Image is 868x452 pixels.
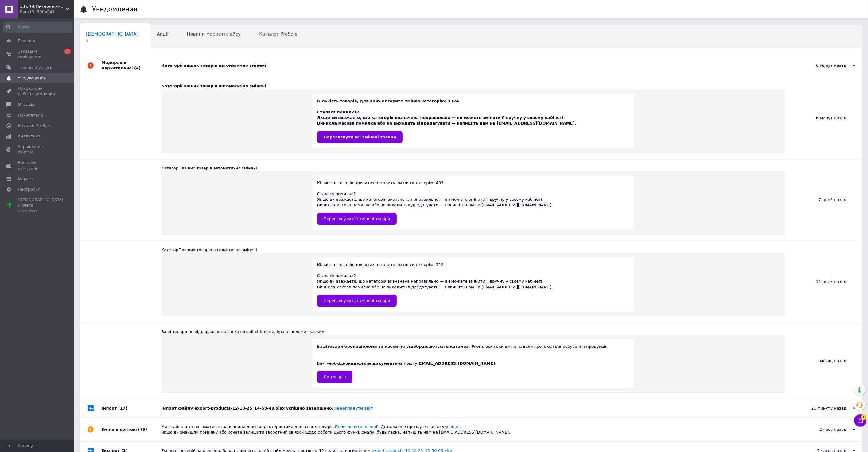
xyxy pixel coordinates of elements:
[161,63,794,68] div: Категорії ваших товарів автоматично змінені
[324,375,346,379] span: До товарів
[86,31,138,37] span: [DEMOGRAPHIC_DATA]
[444,424,460,429] a: довідці
[785,159,862,241] div: 7 дней назад
[18,187,40,192] span: Настройки
[794,427,856,432] div: 2 часа назад
[324,216,390,221] span: Переглянути всі змінені товари
[141,427,147,432] span: (5)
[20,4,66,9] span: 1.ForFit Интернет-магазин спортивных товаров
[161,165,785,171] div: Категорії ваших товарів автоматично змінені
[18,144,57,155] span: Управление сайтом
[794,406,856,411] div: 21 минуту назад
[157,31,169,37] span: Акції
[101,418,161,441] div: Зміни в контенті
[324,298,390,303] span: Переглянути всі змінені товари
[18,86,57,97] span: Показатели работы компании
[20,9,74,15] div: Ваш ID: 3904941
[118,406,127,410] span: (17)
[785,77,862,159] div: 6 минут назад
[317,295,397,307] a: Переглянути всі змінені товари
[161,329,785,335] div: Ваші товари не відображаються в категорії «Шоломи, бронешоломи і каски»
[317,262,629,307] div: Кількість товарів, для яких алгоритм змінив категорію: 322 Cталася помилка? Якщо ви вважаєте, що ...
[785,241,862,323] div: 14 дней назад
[64,49,71,54] span: 5
[18,133,41,139] span: Аналитика
[317,180,629,225] div: Кількість товарів, для яких алгоритм змінив категорію: 483 Cталася помилка? Якщо ви вважаєте, що ...
[259,31,298,37] span: Каталог ProSale
[317,344,629,349] div: Ваші , оскільки ви не надали протокол випробування продукції.
[18,65,53,70] span: Товары и услуги
[324,135,396,139] span: Переглянути всі змінені товари
[18,75,46,81] span: Уведомления
[18,197,63,214] span: [DEMOGRAPHIC_DATA] и счета
[785,323,862,399] div: месяц назад
[317,349,629,366] div: Вам необхідно на пошту .
[161,424,794,435] div: Ми знайшли та автоматично заповнили деякі характеристики для ваших товарів. . Детальніше про функ...
[18,123,51,129] span: Каталог ProSale
[317,98,629,143] div: Кількість товарів, для яких алгоритм змінив категорію: 1324 Cталася помилка? Якщо ви вважаєте, що...
[161,247,785,253] div: Категорії ваших товарів автоматично змінені
[18,160,57,171] span: Кошелек компании
[794,63,856,68] div: 6 минут назад
[327,344,483,349] b: товари бронешоломи та каски не відображаються в каталозі Prom
[317,371,352,383] a: До товарів
[18,49,57,60] span: Заказы и сообщения
[333,406,373,410] a: Переглянути звіт
[335,424,378,429] a: Переглянути позиції
[317,131,403,143] a: Переглянути всі змінені товари
[18,38,35,44] span: Главная
[348,361,398,366] b: надіслати документи
[187,31,241,37] span: Новини маркетплейсу
[854,414,866,427] button: Чат с покупателем1
[417,361,495,366] b: [EMAIL_ADDRESS][DOMAIN_NAME]
[86,38,138,43] span: 2
[3,22,72,33] input: Поиск
[18,208,63,214] div: Prom топ
[18,102,34,107] span: Отзывы
[92,6,138,13] h1: Уведомления
[101,54,161,77] div: Модерація маркетплейсі
[161,83,785,89] div: Категорії ваших товарів автоматично змінені
[317,213,397,225] a: Переглянути всі змінені товари
[101,399,161,418] div: Імпорт
[18,176,33,182] span: Маркет
[861,414,866,420] span: 1
[134,66,141,70] span: (4)
[18,113,43,118] span: Покупатели
[161,406,794,411] div: Імпорт файлу export-products-12-10-25_14-58-49.xlsx успішно завершено.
